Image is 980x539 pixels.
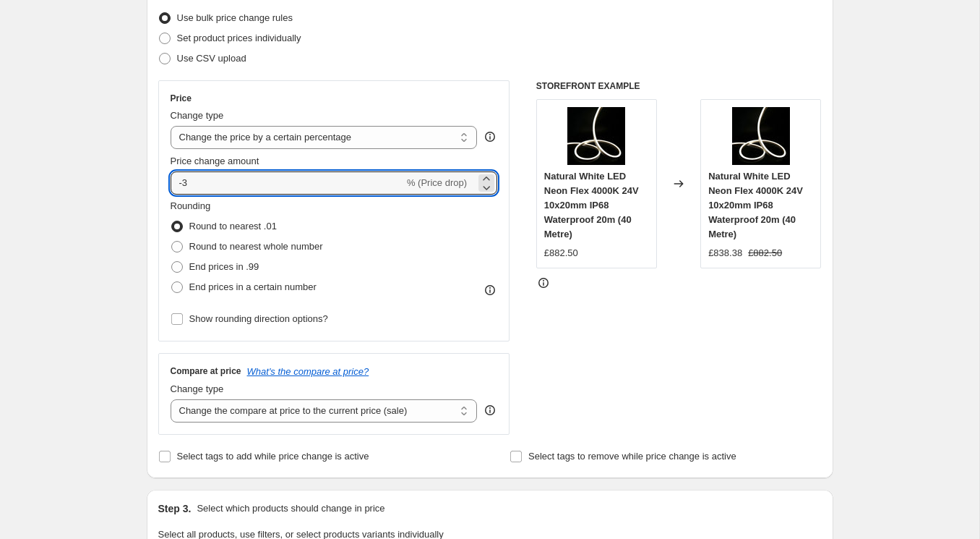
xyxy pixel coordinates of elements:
[171,93,192,104] h3: Price
[567,107,625,165] img: naturalwhiteneonflexip68_80x.jpg
[171,171,404,195] input: -15
[189,281,317,292] span: End prices in a certain number
[171,110,224,121] span: Change type
[171,365,241,377] h3: Compare at price
[247,366,369,377] button: What's the compare at price?
[189,313,328,324] span: Show rounding direction options?
[177,33,301,43] span: Set product prices individually
[544,171,639,239] span: Natural White LED Neon Flex 4000K 24V 10x20mm IP68 Waterproof 20m (40 Metre)
[483,130,497,144] div: help
[732,107,790,165] img: naturalwhiteneonflexip68_80x.jpg
[528,451,736,462] span: Select tags to remove while price change is active
[171,156,259,166] span: Price change amount
[177,451,369,462] span: Select tags to add while price change is active
[708,246,742,260] div: £838.38
[177,12,293,23] span: Use bulk price change rules
[544,246,578,260] div: £882.50
[189,261,259,272] span: End prices in .99
[483,403,497,417] div: help
[708,171,803,239] span: Natural White LED Neon Flex 4000K 24V 10x20mm IP68 Waterproof 20m (40 Metre)
[407,177,467,188] span: % (Price drop)
[171,200,211,211] span: Rounding
[177,53,246,64] span: Use CSV upload
[171,383,224,394] span: Change type
[748,246,782,260] strike: £882.50
[189,241,323,252] span: Round to nearest whole number
[197,501,384,516] p: Select which products should change in price
[158,501,192,516] h2: Step 3.
[536,80,822,92] h6: STOREFRONT EXAMPLE
[189,221,277,232] span: Round to nearest .01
